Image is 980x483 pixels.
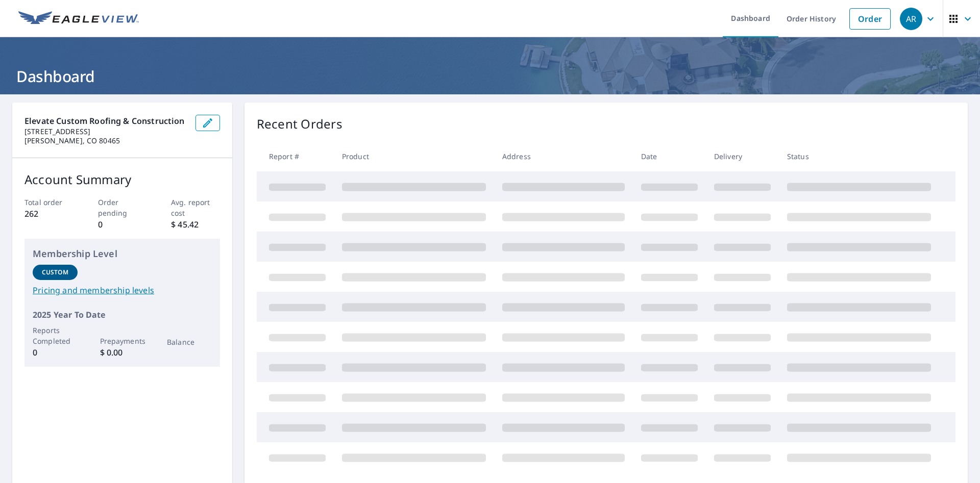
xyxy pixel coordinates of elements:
[42,268,68,277] p: Custom
[24,208,73,220] p: 262
[494,141,633,171] th: Address
[24,170,220,189] p: Account Summary
[706,141,779,171] th: Delivery
[33,309,212,321] p: 2025 Year To Date
[100,336,145,346] p: Prepayments
[24,115,187,127] p: Elevate Custom Roofing & Construction
[167,337,212,347] p: Balance
[24,197,73,208] p: Total order
[171,218,220,231] p: $ 45.42
[33,247,212,261] p: Membership Level
[257,141,334,171] th: Report #
[33,346,78,359] p: 0
[12,66,968,87] h1: Dashboard
[334,141,494,171] th: Product
[33,284,212,296] a: Pricing and membership levels
[100,346,145,359] p: $ 0.00
[900,8,922,30] div: AR
[779,141,939,171] th: Status
[33,325,78,346] p: Reports Completed
[24,127,187,136] p: [STREET_ADDRESS]
[18,11,139,27] img: EV Logo
[98,197,147,218] p: Order pending
[849,8,891,30] a: Order
[98,218,147,231] p: 0
[24,136,187,145] p: [PERSON_NAME], CO 80465
[171,197,220,218] p: Avg. report cost
[257,115,342,133] p: Recent Orders
[633,141,706,171] th: Date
